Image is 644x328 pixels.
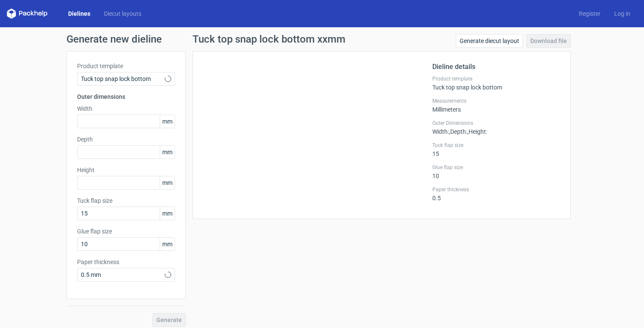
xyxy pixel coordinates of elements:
[77,166,175,174] label: Height
[61,9,97,18] a: Dielines
[160,207,175,220] span: mm
[77,135,175,144] label: Depth
[81,270,165,279] span: 0.5 mm
[81,75,165,83] span: Tuck top snap lock bottom
[77,258,175,266] label: Paper thickness
[160,115,175,128] span: mm
[77,196,175,205] label: Tuck flap size
[77,92,175,101] h3: Outer dimensions
[77,104,175,113] label: Width
[432,98,560,113] div: Millimeters
[572,9,607,18] a: Register
[77,62,175,70] label: Product template
[193,34,345,44] h1: Tuck top snap lock bottom xxmm
[432,164,560,171] label: Glue flap size
[97,9,148,18] a: Diecut layouts
[467,128,487,135] span: , Height :
[432,120,560,127] label: Outer Dimensions
[432,186,560,201] div: 0.5
[607,9,637,18] a: Log in
[432,142,560,149] label: Tuck flap size
[456,34,523,48] a: Generate diecut layout
[160,176,175,189] span: mm
[449,128,467,135] span: , Depth :
[160,146,175,158] span: mm
[77,227,175,236] label: Glue flap size
[432,62,560,72] h2: Dieline details
[432,75,560,91] div: Tuck top snap lock bottom
[432,186,560,193] label: Paper thickness
[432,142,560,157] div: 15
[432,164,560,179] div: 10
[432,128,449,135] span: Width :
[66,34,578,44] h1: Generate new dieline
[160,238,175,250] span: mm
[432,98,560,104] label: Measurements
[432,75,560,82] label: Product template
